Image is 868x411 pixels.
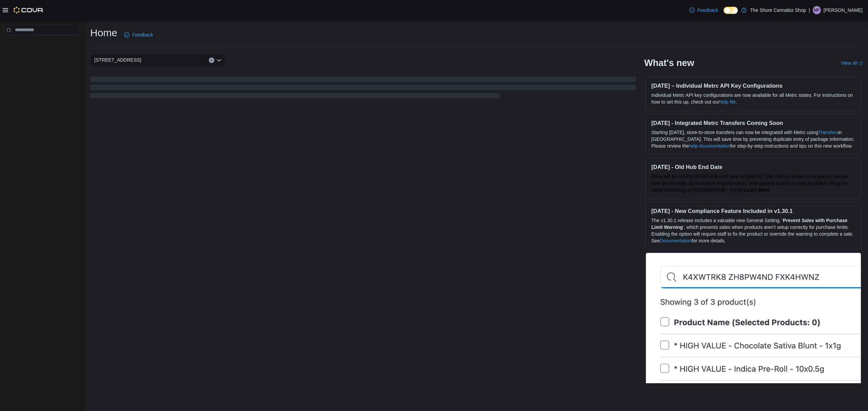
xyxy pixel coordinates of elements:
a: View allExternal link [841,60,863,66]
p: Starting [DATE], store-to-store transfers can now be integrated with Metrc using in [GEOGRAPHIC_D... [651,129,855,149]
h3: [DATE] - New Compliance Feature Included in v1.30.1 [651,208,855,214]
button: Open list of options [216,58,222,63]
h3: [DATE] – Individual Metrc API Key Configurations [651,82,855,89]
svg: External link [859,61,863,65]
h1: Home [90,26,117,40]
a: Documentation [660,238,692,243]
nav: Complex example [4,37,80,53]
span: [STREET_ADDRESS] [94,56,141,64]
div: Matthew Pryor [813,6,821,14]
input: Dark Mode [724,7,738,14]
span: Cova will be turning off Old Hub next year on [DATE]. This change allows us to quickly release ne... [651,174,849,193]
p: [PERSON_NAME] [824,6,863,14]
span: Feedback [132,31,153,38]
a: help file [719,99,736,105]
h3: [DATE] - Old Hub End Date [651,164,855,170]
span: Loading [90,78,636,100]
h2: What's new [644,58,694,68]
strong: Prevent Sales with Purchase Limit Warning [651,218,848,230]
p: Individual Metrc API key configurations are now available for all Metrc states. For instructions ... [651,92,855,105]
span: Feedback [697,7,718,14]
a: help documentation [689,143,730,149]
p: The Shore Cannabiz Shop [750,6,806,14]
a: Transfers [818,130,838,135]
img: Cova [14,7,44,14]
a: Learn More [744,187,769,193]
a: Feedback [687,3,721,17]
a: Feedback [121,28,156,42]
p: The v1.30.1 release includes a valuable new General Setting, ' ', which prevents sales when produ... [651,217,855,244]
button: Clear input [209,58,214,63]
span: MP [814,6,820,14]
h3: [DATE] - Integrated Metrc Transfers Coming Soon [651,120,855,126]
p: | [809,6,810,14]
